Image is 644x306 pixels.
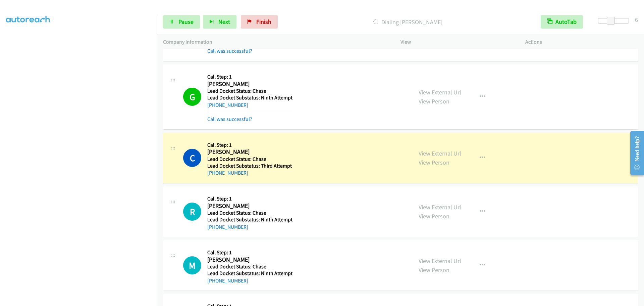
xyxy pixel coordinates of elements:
a: View External Url [419,149,461,157]
a: View Person [419,266,449,274]
button: AutoTab [541,15,583,29]
a: View Person [419,97,449,105]
a: [PHONE_NUMBER] [207,170,248,176]
a: Pause [163,15,200,29]
button: Next [203,15,236,29]
h5: Lead Docket Substatus: Ninth Attempt [207,94,292,101]
a: [PHONE_NUMBER] [207,102,248,108]
h1: R [183,203,201,221]
a: Finish [241,15,278,29]
h1: C [183,149,201,167]
a: Call was successful? [207,48,252,54]
h5: Lead Docket Status: Chase [207,88,292,94]
p: Dialing [PERSON_NAME] [287,17,529,27]
p: View [400,38,513,46]
iframe: Resource Center [625,126,644,180]
h2: [PERSON_NAME] [207,148,292,156]
div: 6 [635,15,638,24]
h1: G [183,88,201,106]
h5: Lead Docket Status: Chase [207,210,292,216]
span: Next [218,18,230,26]
span: Pause [178,18,194,26]
h5: Call Step: 1 [207,249,292,256]
span: Finish [256,18,271,26]
h5: Lead Docket Status: Chase [207,156,292,163]
h2: [PERSON_NAME] [207,202,292,210]
p: Actions [525,38,638,46]
a: [PHONE_NUMBER] [207,224,248,230]
h5: Call Step: 1 [207,142,292,148]
a: View Person [419,159,449,166]
a: View External Url [419,257,461,265]
h2: [PERSON_NAME] [207,80,292,88]
div: The call is yet to be attempted [183,256,201,274]
a: View Person [419,212,449,220]
a: View External Url [419,203,461,211]
p: Company Information [163,38,388,46]
a: [PHONE_NUMBER] [207,277,248,284]
h5: Lead Docket Status: Chase [207,263,292,270]
h5: Call Step: 1 [207,195,292,202]
h5: Lead Docket Substatus: Third Attempt [207,163,292,169]
a: View External Url [419,88,461,96]
h2: [PERSON_NAME] [207,256,292,264]
h5: Lead Docket Substatus: Ninth Attempt [207,216,292,223]
h5: Lead Docket Substatus: Ninth Attempt [207,270,292,277]
h1: M [183,256,201,274]
h5: Call Step: 1 [207,74,292,80]
a: Call was successful? [207,116,252,122]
